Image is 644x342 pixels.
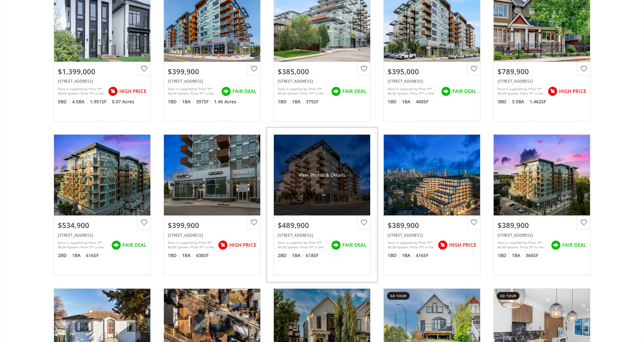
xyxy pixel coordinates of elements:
div: Data is supplied by Pillar 9™ MLS® System. Pillar 9™ is the owner of the copyright in its MLS® Sy... [168,87,218,96]
div: $789,900 [498,67,586,77]
div: 2718 5 Avenue NW, Calgary, AB T2N 0T8 [58,78,146,84]
div: 110 18A Street NW #329, Calgary, AB T2N 5G5 [278,233,366,238]
span: 1 BD [168,98,180,105]
span: 0.07 Acres [112,98,134,105]
span: HIGH PRICE [449,242,476,248]
span: 5 BD [58,98,70,105]
span: 1 BA [292,252,304,259]
img: rating icon [329,239,342,252]
div: 110 18A Street NW #822, Calgary, AB T2N 2G9 [168,78,256,84]
span: 1 BA [512,252,524,259]
div: View Photos & Details [299,172,345,178]
div: Data is supplied by Pillar 9™ MLS® System. Pillar 9™ is the owner of the copyright in its MLS® Sy... [58,87,105,96]
div: $385,000 [278,67,366,77]
div: 110 18A Street NW #302, Calgary, AB T2N 5G5 [498,233,586,238]
span: 1 BD [498,252,510,259]
a: $389,900[STREET_ADDRESS]Data is supplied by Pillar 9™ MLS® System. Pillar 9™ is the owner of the ... [487,128,597,282]
div: $1,399,000 [58,67,146,77]
span: FAIR DEAL [342,88,366,95]
span: 618 SF [306,252,318,259]
div: 110 18A Street NW #518, Calgary, AB T2N 2H2 [388,78,476,84]
span: 416 SF [416,252,428,259]
img: rating icon [106,85,119,98]
img: rating icon [546,85,559,98]
div: Data is supplied by Pillar 9™ MLS® System. Pillar 9™ is the owner of the copyright in its MLS® Sy... [498,240,548,250]
a: $399,900[STREET_ADDRESS]Data is supplied by Pillar 9™ MLS® System. Pillar 9™ is the owner of the ... [157,128,267,282]
span: 1 BD [168,252,180,259]
div: Data is supplied by Pillar 9™ MLS® System. Pillar 9™ is the owner of the copyright in its MLS® Sy... [498,87,544,96]
span: FAIR DEAL [562,242,586,248]
div: 2413 2 Avenue NW #1, Calgary, AB T2N0H5 [498,78,586,84]
span: 1,462 SF [530,98,546,105]
span: 375 SF [306,98,318,105]
div: $395,000 [388,67,476,77]
div: $399,900 [168,67,256,77]
img: rating icon [436,239,449,252]
span: HIGH PRICE [119,88,146,95]
div: Data is supplied by Pillar 9™ MLS® System. Pillar 9™ is the owner of the copyright in its MLS® Sy... [58,240,108,250]
div: $534,900 [58,220,146,230]
span: 3 BD [498,98,510,105]
img: rating icon [549,239,562,252]
span: FAIR DEAL [232,88,256,95]
div: $389,900 [388,220,476,230]
span: 1 BA [72,252,84,259]
img: rating icon [329,85,342,98]
span: 1 BA [402,252,414,259]
span: 1,951 SF [90,98,110,105]
div: $389,900 [498,220,586,230]
div: Data is supplied by Pillar 9™ MLS® System. Pillar 9™ is the owner of the copyright in its MLS® Sy... [278,240,328,250]
span: 1 BA [182,98,194,105]
span: 4.5 BA [72,98,88,105]
div: $489,900 [278,220,366,230]
span: 1 BA [402,98,414,105]
img: rating icon [220,85,232,98]
span: 1 BD [388,252,400,259]
img: rating icon [110,239,123,252]
div: Data is supplied by Pillar 9™ MLS® System. Pillar 9™ is the owner of the copyright in its MLS® Sy... [278,87,328,96]
div: $399,900 [168,220,256,230]
span: 2 BD [278,252,290,259]
span: FAIR DEAL [342,242,366,248]
a: View Photos & Details$489,900[STREET_ADDRESS]Data is supplied by Pillar 9™ MLS® System. Pillar 9™... [267,128,377,282]
span: 1 BA [182,252,194,259]
div: 110 18A Street NW #303, Calgary, AB T2N 5G5 [278,78,366,84]
span: FAIR DEAL [123,242,146,248]
span: HIGH PRICE [229,242,256,248]
span: 616 SF [86,252,99,259]
span: 1.45 Acres [214,98,236,105]
span: 438 SF [196,252,209,259]
span: 360 SF [526,252,538,259]
img: rating icon [439,85,452,98]
div: 110 18A Street NW #252, Calgary, AB T2N 5G5 [168,233,256,238]
span: HIGH PRICE [559,88,586,95]
span: 3.5 BA [512,98,528,105]
div: Data is supplied by Pillar 9™ MLS® System. Pillar 9™ is the owner of the copyright in its MLS® Sy... [388,87,438,96]
div: 110 18A Street NW #209, Calgary, AB T2N 5G5 [388,233,476,238]
span: 1 BD [278,98,290,105]
a: $534,900[STREET_ADDRESS]Data is supplied by Pillar 9™ MLS® System. Pillar 9™ is the owner of the ... [47,128,157,282]
span: FAIR DEAL [452,88,476,95]
span: 1 BA [292,98,304,105]
span: 2 BD [58,252,70,259]
div: Data is supplied by Pillar 9™ MLS® System. Pillar 9™ is the owner of the copyright in its MLS® Sy... [388,240,435,250]
span: 400 SF [416,98,428,105]
img: rating icon [216,239,229,252]
a: $389,900[STREET_ADDRESS]Data is supplied by Pillar 9™ MLS® System. Pillar 9™ is the owner of the ... [377,128,487,282]
span: 397 SF [196,98,212,105]
div: 110 18A Street NW #235, Calgary, AB T2N 5G5 [58,233,146,238]
div: Data is supplied by Pillar 9™ MLS® System. Pillar 9™ is the owner of the copyright in its MLS® Sy... [168,240,215,250]
span: 1 BD [388,98,400,105]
